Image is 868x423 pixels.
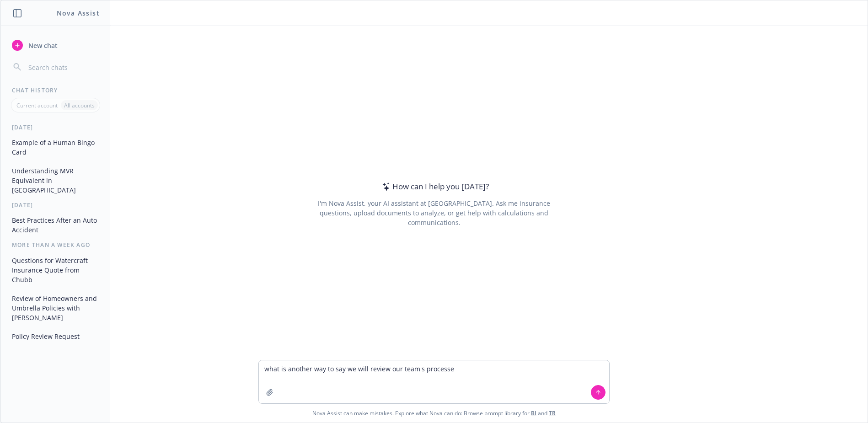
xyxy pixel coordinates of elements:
[305,198,563,227] div: I'm Nova Assist, your AI assistant at [GEOGRAPHIC_DATA]. Ask me insurance questions, upload docum...
[531,409,536,417] a: BI
[27,41,58,50] span: New chat
[380,181,489,193] div: How can I help you [DATE]?
[8,37,103,54] button: New chat
[16,102,58,109] p: Current account
[259,360,609,403] textarea: what is another way to say we will review our team's process
[57,8,100,18] h1: Nova Assist
[27,61,99,74] input: Search chats
[8,163,103,198] button: Understanding MVR Equivalent in [GEOGRAPHIC_DATA]
[8,253,103,287] button: Questions for Watercraft Insurance Quote from Chubb
[549,409,556,417] a: TR
[8,213,103,237] button: Best Practices After an Auto Accident
[8,135,103,160] button: Example of a Human Bingo Card
[8,291,103,325] button: Review of Homeowners and Umbrella Policies with [PERSON_NAME]
[64,102,95,109] p: All accounts
[1,201,110,209] div: [DATE]
[8,329,103,344] button: Policy Review Request
[1,86,110,94] div: Chat History
[4,404,864,423] span: Nova Assist can make mistakes. Explore what Nova can do: Browse prompt library for and
[1,123,110,131] div: [DATE]
[1,241,110,249] div: More than a week ago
